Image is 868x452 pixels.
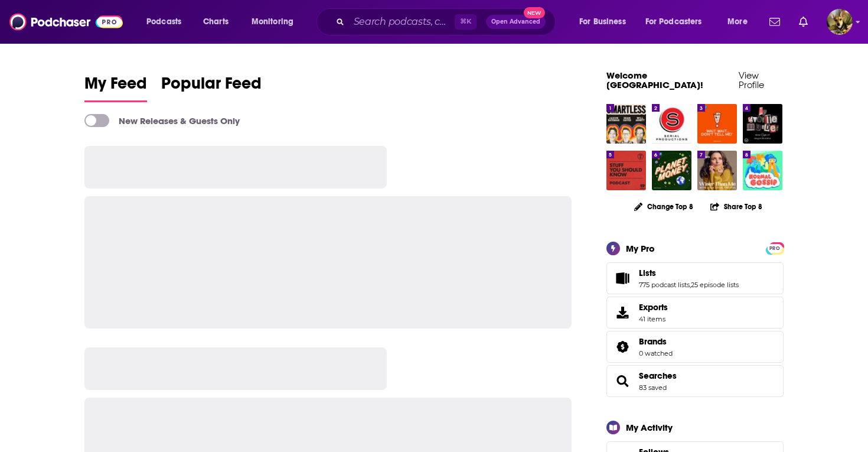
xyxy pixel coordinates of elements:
[639,370,677,381] a: Searches
[710,195,763,218] button: Share Top 8
[611,339,634,355] a: Brands
[524,7,545,18] span: New
[579,14,626,30] span: For Business
[606,331,784,363] span: Brands
[161,73,262,102] a: Popular Feed
[652,151,691,190] img: Planet Money
[639,349,673,357] a: 0 watched
[146,14,181,30] span: Podcasts
[606,104,646,144] img: SmartLess
[195,12,236,31] a: Charts
[84,73,147,102] a: My Feed
[349,12,455,31] input: Search podcasts, credits, & more...
[611,373,634,389] a: Searches
[768,243,782,252] a: PRO
[491,19,540,25] span: Open Advanced
[719,12,762,31] button: open menu
[138,12,197,31] button: open menu
[794,12,812,32] a: Show notifications dropdown
[690,281,691,289] span: ,
[203,14,229,30] span: Charts
[768,244,782,253] span: PRO
[328,8,567,35] div: Search podcasts, credits, & more...
[606,365,784,397] span: Searches
[606,262,784,294] span: Lists
[691,281,739,289] a: 25 episode lists
[571,12,641,31] button: open menu
[639,383,667,392] a: 83 saved
[639,268,656,278] span: Lists
[84,73,147,100] span: My Feed
[627,199,700,214] button: Change Top 8
[697,151,737,190] img: Wiser Than Me with Julia Louis-Dreyfus
[827,9,853,35] img: User Profile
[639,302,668,313] span: Exports
[606,297,784,329] a: Exports
[645,14,702,30] span: For Podcasters
[639,315,668,323] span: 41 items
[697,104,737,144] img: Wait Wait... Don't Tell Me!
[626,243,655,254] div: My Pro
[827,9,853,35] span: Logged in as SydneyDemo
[243,12,309,31] button: open menu
[639,336,673,347] a: Brands
[611,270,634,287] a: Lists
[727,14,748,30] span: More
[626,422,673,433] div: My Activity
[486,15,546,29] button: Open AdvancedNew
[743,151,782,190] img: Normal Gossip
[455,14,477,30] span: ⌘ K
[639,336,667,347] span: Brands
[639,268,739,278] a: Lists
[638,12,719,31] button: open menu
[827,9,853,35] button: Show profile menu
[252,14,293,30] span: Monitoring
[606,151,646,190] img: Stuff You Should Know
[639,281,690,289] a: 775 podcast lists
[161,73,262,100] span: Popular Feed
[765,12,785,32] a: Show notifications dropdown
[606,70,703,90] a: Welcome [GEOGRAPHIC_DATA]!
[743,104,782,144] img: My Favorite Murder with Karen Kilgariff and Georgia Hardstark
[84,114,240,127] a: New Releases & Guests Only
[611,304,634,321] span: Exports
[739,70,764,90] a: View Profile
[9,11,123,33] img: Podchaser - Follow, Share and Rate Podcasts
[652,104,691,144] img: Serial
